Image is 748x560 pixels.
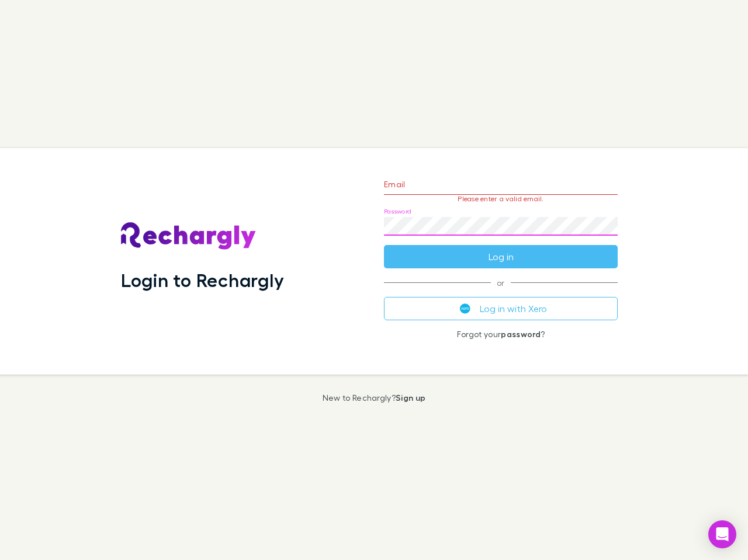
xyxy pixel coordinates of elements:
[384,207,411,216] label: Password
[708,520,736,548] div: Open Intercom Messenger
[323,393,426,402] p: New to Rechargly?
[384,245,618,268] button: Log in
[384,297,618,320] button: Log in with Xero
[384,330,618,339] p: Forgot your ?
[121,222,257,250] img: Rechargly's Logo
[501,329,541,339] a: password
[384,195,618,203] p: Please enter a valid email.
[460,303,470,314] img: Xero's logo
[384,282,618,283] span: or
[121,269,284,291] h1: Login to Rechargly
[396,393,425,402] a: Sign up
